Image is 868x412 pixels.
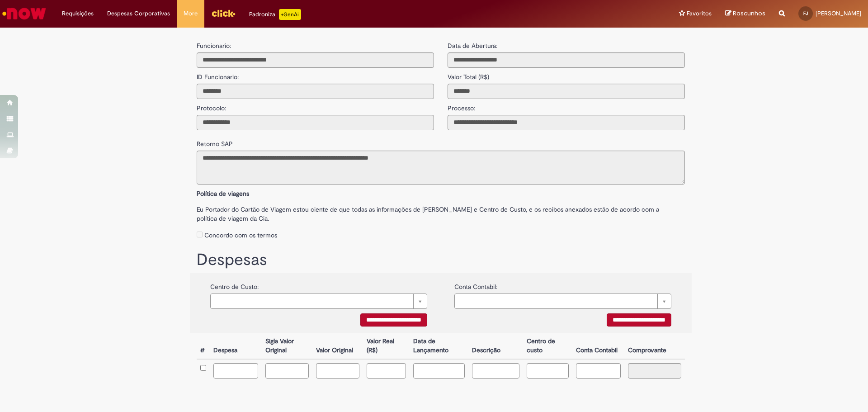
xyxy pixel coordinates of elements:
[197,189,249,198] b: Política de viagens
[816,9,861,17] span: [PERSON_NAME]
[410,333,468,359] th: Data de Lançamento
[1,5,47,23] img: ServiceNow
[211,6,236,20] img: click_logo_yellow_360x200.png
[725,9,765,18] a: Rascunhos
[733,9,765,18] span: Rascunhos
[210,333,262,359] th: Despesa
[454,278,497,291] label: Conta Contabil:
[468,333,523,359] th: Descrição
[454,294,671,309] a: Limpar campo {0}
[197,333,210,359] th: #
[249,9,301,20] div: Padroniza
[687,9,712,18] span: Favoritos
[803,10,808,16] span: FJ
[279,9,301,20] p: +GenAi
[107,9,170,18] span: Despesas Corporativas
[62,9,94,18] span: Requisições
[448,41,497,50] label: Data de Abertura:
[448,99,475,113] label: Processo:
[312,333,363,359] th: Valor Original
[197,135,233,148] label: Retorno SAP
[204,231,277,240] label: Concordo com os termos
[572,333,624,359] th: Conta Contabil
[363,333,409,359] th: Valor Real (R$)
[448,68,489,81] label: Valor Total (R$)
[197,99,226,113] label: Protocolo:
[197,41,231,50] label: Funcionario:
[624,333,685,359] th: Comprovante
[197,251,685,269] h1: Despesas
[262,333,312,359] th: Sigla Valor Original
[184,9,198,18] span: More
[210,278,259,291] label: Centro de Custo:
[197,68,239,81] label: ID Funcionario:
[197,200,685,223] label: Eu Portador do Cartão de Viagem estou ciente de que todas as informações de [PERSON_NAME] e Centr...
[210,294,427,309] a: Limpar campo {0}
[523,333,573,359] th: Centro de custo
